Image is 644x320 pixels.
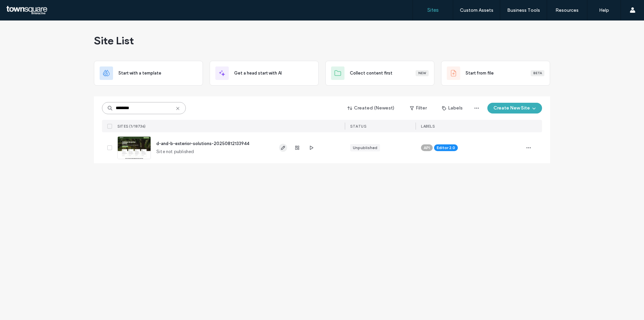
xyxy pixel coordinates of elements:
span: API [424,145,430,151]
span: SITES (1/18736) [117,124,146,129]
div: Get a head start with AI [210,61,319,86]
label: Business Tools [507,7,540,13]
button: Create New Site [487,103,542,113]
span: Site List [94,34,134,47]
button: Created (Newest) [342,103,400,113]
span: Start from file [466,70,494,77]
span: LABELS [421,124,435,129]
div: New [416,70,429,76]
span: Editor 2.0 [437,145,455,151]
label: Help [599,7,609,13]
div: Collect content firstNew [325,61,434,86]
span: Start with a template [118,70,161,77]
div: Unpublished [353,145,377,151]
label: Sites [427,7,439,13]
span: Collect content first [350,70,392,77]
span: Get a head start with AI [234,70,282,77]
div: Start with a template [94,61,203,86]
div: Start from fileBeta [441,61,550,86]
span: Help [15,5,29,11]
span: STATUS [350,124,366,129]
span: Site not published [156,148,194,155]
label: Resources [555,7,579,13]
button: Filter [403,103,433,113]
a: d-and-b-exterior-solutions-20250812133944 [156,141,249,146]
label: Custom Assets [460,7,493,13]
div: Beta [531,70,544,76]
button: Labels [436,103,469,113]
